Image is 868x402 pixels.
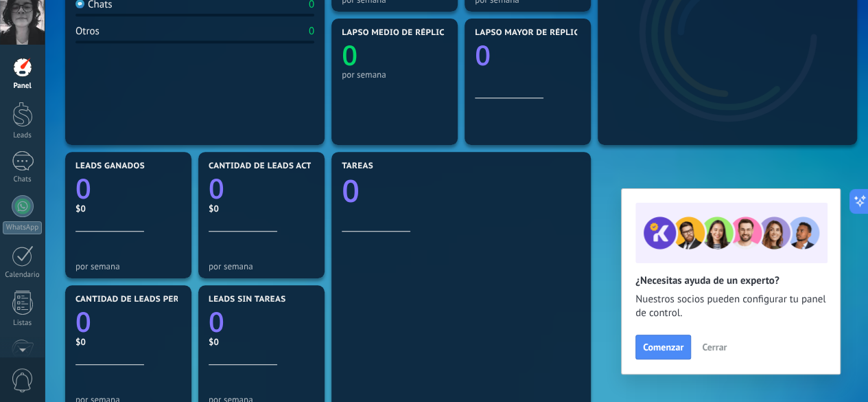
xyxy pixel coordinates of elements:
span: Leads ganados [75,161,145,171]
div: Chats [3,175,43,184]
div: Otros [75,25,99,38]
h2: ¿Necesitas ayuda de un experto? [635,274,826,287]
span: Comenzar [643,342,683,352]
div: por semana [209,261,314,271]
a: 0 [75,169,181,207]
div: Listas [3,319,43,328]
text: 0 [75,302,91,340]
button: Cerrar [696,337,733,357]
div: $0 [75,336,181,348]
div: Calendario [3,271,43,280]
text: 0 [209,169,224,207]
span: Leads sin tareas [209,295,285,304]
button: Comenzar [635,335,691,359]
span: Tareas [342,161,373,171]
div: por semana [342,69,447,80]
span: Lapso medio de réplica [342,28,450,38]
a: 0 [209,169,314,207]
span: Cerrar [702,342,727,352]
a: 0 [209,302,314,340]
span: Nuestros socios pueden configurar tu panel de control. [635,293,826,320]
text: 0 [75,169,91,207]
text: 0 [475,36,491,74]
text: 0 [209,302,224,340]
div: Panel [3,82,43,91]
a: 0 [342,170,580,212]
span: Lapso mayor de réplica [475,28,584,38]
div: $0 [209,203,314,214]
div: por semana [75,261,181,271]
text: 0 [342,36,357,74]
a: 0 [75,302,181,340]
span: Cantidad de leads perdidos [75,295,206,304]
div: WhatsApp [3,221,42,234]
div: 0 [309,25,314,38]
span: Cantidad de leads activos [209,161,331,171]
div: Leads [3,131,43,140]
div: $0 [75,203,181,214]
text: 0 [342,170,360,212]
div: $0 [209,336,314,348]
